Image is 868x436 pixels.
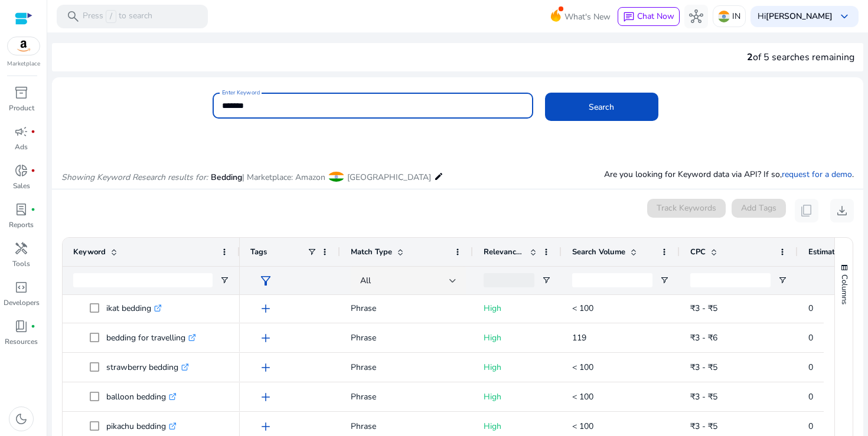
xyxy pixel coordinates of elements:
[259,360,273,375] span: add
[484,385,551,409] p: High
[808,391,813,402] span: 0
[7,60,40,68] p: Marketplace
[8,37,40,55] img: amazon.svg
[572,332,586,343] span: 119
[31,324,35,329] span: fiber_manual_record
[808,421,813,432] span: 0
[259,390,273,404] span: add
[637,11,674,22] span: Chat Now
[250,247,267,257] span: Tags
[15,142,28,152] p: Ads
[222,88,260,97] mat-label: Enter Keyword
[83,10,152,23] p: Press to search
[778,276,787,285] button: Open Filter Menu
[572,421,593,432] span: < 100
[782,169,852,180] a: request for a demo
[259,419,273,434] span: add
[747,51,753,64] span: 2
[690,421,717,432] span: ₹3 - ₹5
[718,11,730,22] img: in.svg
[14,319,28,333] span: book_4
[660,276,669,285] button: Open Filter Menu
[12,258,30,269] p: Tools
[690,362,717,373] span: ₹3 - ₹5
[351,385,462,409] p: Phrase
[211,172,242,183] span: Bedding
[360,275,371,286] span: All
[747,50,854,64] div: of 5 searches remaining
[690,332,717,343] span: ₹3 - ₹6
[73,247,106,257] span: Keyword
[572,247,625,257] span: Search Volume
[242,172,325,183] span: | Marketplace: Amazon
[259,274,273,288] span: filter_alt
[14,280,28,294] span: code_blocks
[14,86,28,100] span: inventory_2
[589,101,614,113] span: Search
[830,199,854,222] button: download
[9,103,34,113] p: Product
[14,241,28,255] span: handyman
[766,11,833,22] b: [PERSON_NAME]
[732,6,740,27] p: IN
[808,332,813,343] span: 0
[572,362,593,373] span: < 100
[351,247,392,257] span: Match Type
[564,6,611,27] span: What's New
[837,9,851,24] span: keyboard_arrow_down
[9,219,34,230] p: Reports
[351,296,462,320] p: Phrase
[572,303,593,314] span: < 100
[808,362,813,373] span: 0
[14,202,28,217] span: lab_profile
[690,303,717,314] span: ₹3 - ₹5
[347,172,431,183] span: [GEOGRAPHIC_DATA]
[689,9,703,24] span: hub
[690,247,706,257] span: CPC
[66,9,80,24] span: search
[808,303,813,314] span: 0
[690,273,771,287] input: CPC Filter Input
[484,355,551,379] p: High
[484,247,525,257] span: Relevance Score
[541,276,551,285] button: Open Filter Menu
[839,274,850,304] span: Columns
[623,11,635,23] span: chat
[484,326,551,350] p: High
[351,355,462,379] p: Phrase
[61,172,208,183] i: Showing Keyword Research results for:
[220,276,229,285] button: Open Filter Menu
[5,336,38,347] p: Resources
[31,168,35,173] span: fiber_manual_record
[618,7,680,26] button: chatChat Now
[14,124,28,139] span: campaign
[4,297,40,308] p: Developers
[835,204,849,218] span: download
[604,168,854,181] p: Are you looking for Keyword data via API? If so, .
[31,207,35,212] span: fiber_manual_record
[106,355,189,379] p: strawberry bedding
[106,296,162,320] p: ikat bedding
[545,93,658,121] button: Search
[259,301,273,316] span: add
[13,181,30,191] p: Sales
[106,385,177,409] p: balloon bedding
[106,10,116,23] span: /
[73,273,213,287] input: Keyword Filter Input
[572,273,652,287] input: Search Volume Filter Input
[106,326,196,350] p: bedding for travelling
[684,5,708,28] button: hub
[572,391,593,402] span: < 100
[690,391,717,402] span: ₹3 - ₹5
[14,412,28,426] span: dark_mode
[351,326,462,350] p: Phrase
[434,169,443,183] mat-icon: edit
[259,331,273,345] span: add
[484,296,551,320] p: High
[758,12,833,21] p: Hi
[14,163,28,178] span: donut_small
[31,129,35,134] span: fiber_manual_record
